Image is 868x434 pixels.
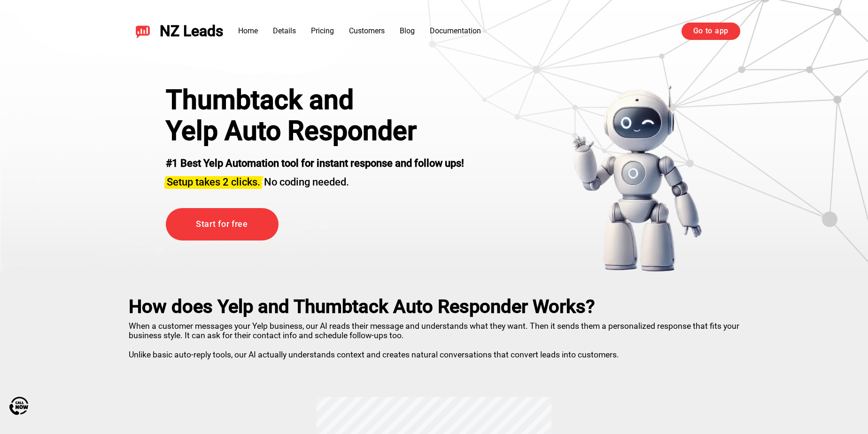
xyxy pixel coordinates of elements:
img: Call Now [9,396,28,415]
div: Thumbtack and [166,85,464,116]
strong: #1 Best Yelp Automation tool for instant response and follow ups! [166,157,464,169]
a: Blog [400,26,415,35]
img: yelp bot [572,85,703,272]
p: When a customer messages your Yelp business, our AI reads their message and understands what they... [129,318,739,359]
span: Setup takes 2 clicks. [167,176,260,188]
a: Start for free [166,208,279,240]
a: Customers [349,26,385,35]
h2: How does Yelp and Thumbtack Auto Responder Works? [129,296,739,318]
img: NZ Leads logo [135,23,150,39]
h1: Yelp Auto Responder [166,116,464,147]
a: Home [238,26,258,35]
h3: No coding needed. [166,170,464,189]
a: Documentation [430,26,481,35]
a: Details [273,26,296,35]
a: Go to app [682,23,740,39]
span: NZ Leads [160,23,223,40]
a: Pricing [311,26,334,35]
